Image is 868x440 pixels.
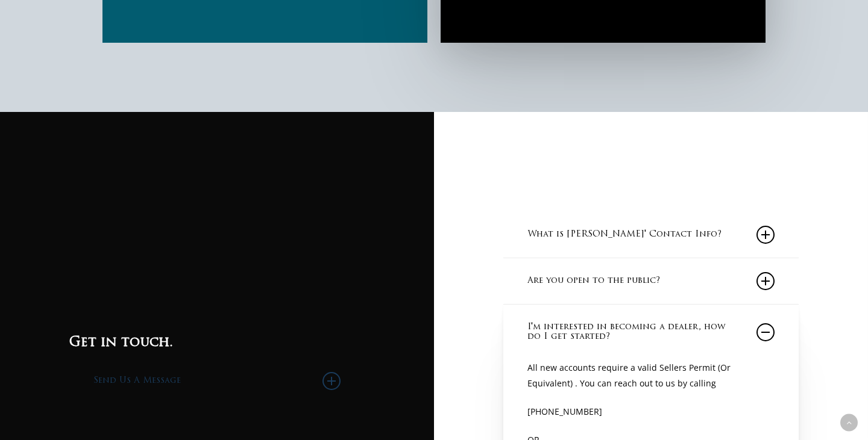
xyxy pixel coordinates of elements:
[93,358,341,404] a: Send Us A Message
[503,182,631,197] a: Call [PHONE_NUMBER]
[527,360,775,404] p: All new accounts require a valid Sellers Permit (Or Equivalent) . You can reach out to us by calling
[527,258,775,304] a: Are you open to the public?
[840,414,858,432] a: Back to top
[527,305,775,360] a: I'm interested in becoming a dealer, how do I get started?
[527,212,775,258] a: What is [PERSON_NAME]' Contact Info?
[69,333,365,353] h3: Get in touch.
[527,404,775,432] p: [PHONE_NUMBER]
